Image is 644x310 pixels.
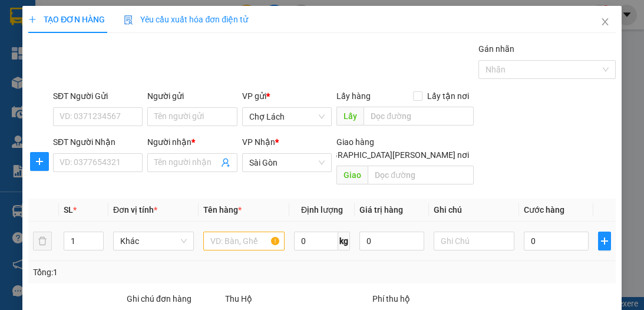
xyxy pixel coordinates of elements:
[434,232,514,250] input: Ghi Chú
[308,149,474,161] span: [GEOGRAPHIC_DATA][PERSON_NAME] nơi
[33,232,52,250] button: delete
[599,236,610,246] span: plus
[336,91,371,101] span: Lấy hàng
[249,108,325,126] span: Chợ Lách
[124,15,133,25] img: icon
[28,15,37,24] span: plus
[359,232,424,250] input: 0
[64,205,73,215] span: SL
[372,292,517,310] div: Phí thu hộ
[203,205,242,215] span: Tên hàng
[589,6,622,39] button: Close
[338,232,350,250] span: kg
[147,136,237,149] div: Người nhận
[359,205,403,215] span: Giá trị hàng
[53,90,143,103] div: SĐT Người Gửi
[524,205,564,215] span: Cước hàng
[368,166,474,184] input: Dọc đường
[429,199,519,222] th: Ghi chú
[113,205,157,215] span: Đơn vị tính
[221,158,230,167] span: user-add
[249,154,325,172] span: Sài Gòn
[336,107,364,126] span: Lấy
[364,107,474,126] input: Dọc đường
[598,232,611,250] button: plus
[422,90,474,103] span: Lấy tận nơi
[242,90,332,103] div: VP gửi
[242,137,275,147] span: VP Nhận
[28,15,105,24] span: TẠO ĐƠN HÀNG
[147,90,237,103] div: Người gửi
[127,294,191,304] label: Ghi chú đơn hàng
[336,137,374,147] span: Giao hàng
[478,44,514,54] label: Gán nhãn
[31,157,48,166] span: plus
[30,152,49,171] button: plus
[203,232,284,250] input: VD: Bàn, Ghế
[225,294,252,304] span: Thu Hộ
[33,266,250,279] div: Tổng: 1
[124,15,248,24] span: Yêu cầu xuất hóa đơn điện tử
[53,136,143,149] div: SĐT Người Nhận
[336,166,368,184] span: Giao
[120,232,187,250] span: Khác
[600,17,610,27] span: close
[301,205,343,215] span: Định lượng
